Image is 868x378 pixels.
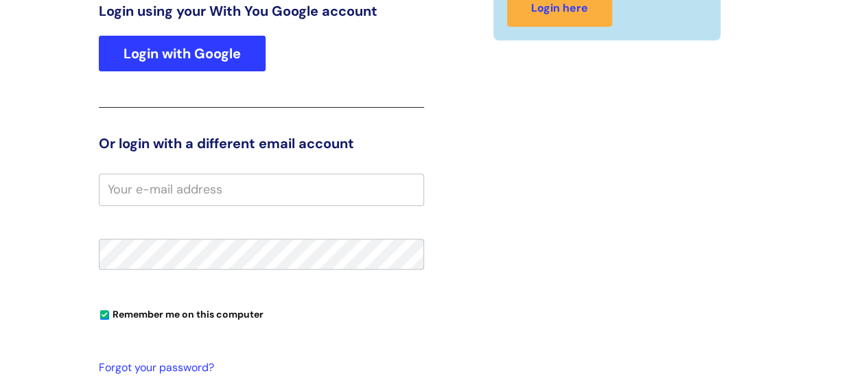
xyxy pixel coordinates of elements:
input: Remember me on this computer [100,311,109,320]
input: Your e-mail address [99,174,424,205]
div: You can uncheck this option if you're logging in from a shared device [99,303,424,324]
a: Forgot your password? [99,358,417,378]
h3: Or login with a different email account [99,135,424,152]
a: Login with Google [99,36,266,71]
label: Remember me on this computer [99,305,263,320]
h3: Login using your With You Google account [99,3,424,19]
